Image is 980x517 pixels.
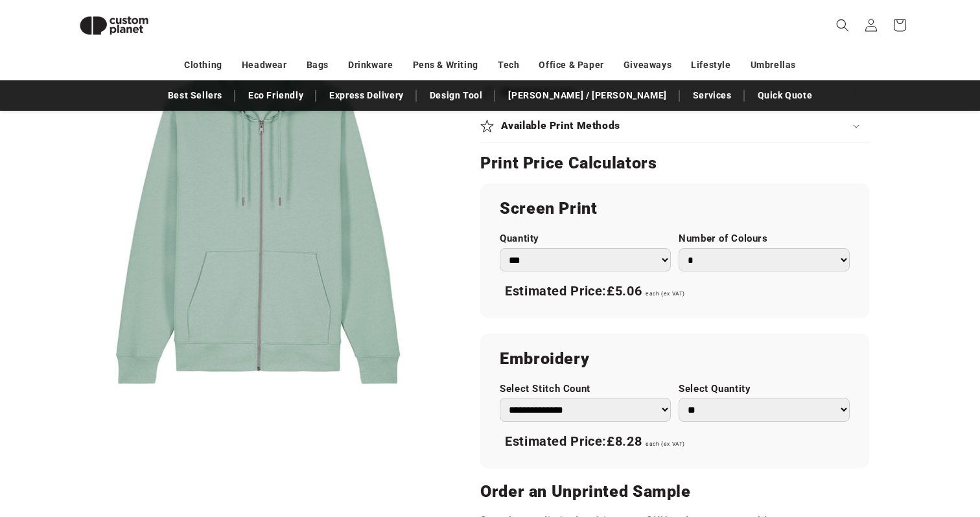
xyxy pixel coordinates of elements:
a: Services [686,84,738,107]
a: [PERSON_NAME] / [PERSON_NAME] [502,84,673,107]
span: £8.28 [607,433,642,449]
a: Drinkware [348,54,393,76]
span: each (ex VAT) [646,290,685,297]
a: Office & Paper [539,54,603,76]
a: Lifestyle [691,54,730,76]
div: Estimated Price: [500,428,850,455]
label: Quantity [500,233,671,245]
label: Select Stitch Count [500,383,671,395]
span: £5.06 [607,283,642,299]
h2: Embroidery [500,349,850,369]
label: Select Quantity [679,383,850,395]
img: Custom Planet [69,5,159,46]
h2: Order an Unprinted Sample [480,481,869,502]
summary: Available Print Methods [480,109,869,143]
a: Bags [307,54,329,76]
h2: Available Print Methods [501,119,621,133]
a: Express Delivery [323,84,410,107]
a: Eco Friendly [242,84,310,107]
span: each (ex VAT) [646,441,685,447]
a: Giveaways [624,54,671,76]
a: Umbrellas [751,54,796,76]
h2: Screen Print [500,198,850,219]
a: Design Tool [423,84,489,107]
a: Clothing [184,54,222,76]
a: Tech [498,54,519,76]
a: Headwear [242,54,287,76]
a: Quick Quote [751,84,819,107]
iframe: Chat Widget [758,377,980,517]
media-gallery: Gallery Viewer [69,19,448,398]
summary: Search [828,11,857,40]
a: Pens & Writing [413,54,478,76]
label: Number of Colours [679,233,850,245]
a: Best Sellers [161,84,229,107]
h2: Print Price Calculators [480,153,869,174]
div: Estimated Price: [500,278,850,305]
